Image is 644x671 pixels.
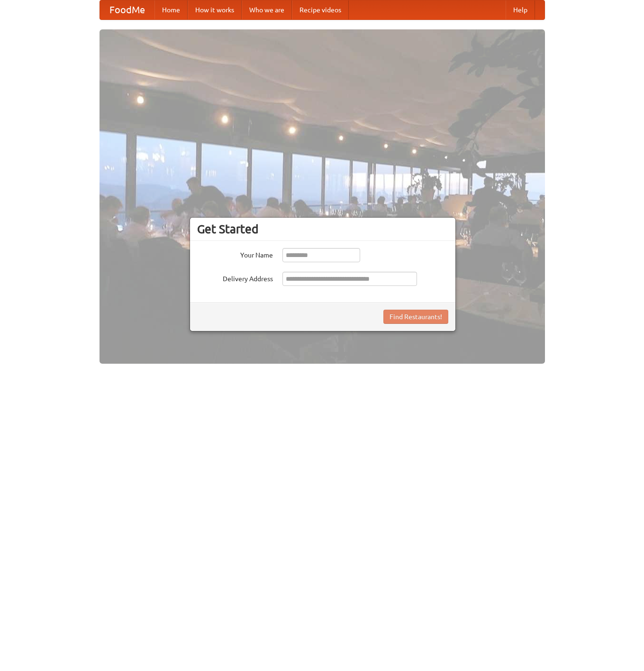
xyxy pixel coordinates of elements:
[292,0,349,19] a: Recipe videos
[197,272,273,284] label: Delivery Address
[154,0,188,19] a: Home
[100,0,154,19] a: FoodMe
[383,310,448,324] button: Find Restaurants!
[242,0,292,19] a: Who we are
[197,222,448,236] h3: Get Started
[188,0,242,19] a: How it works
[197,248,273,260] label: Your Name
[506,0,535,19] a: Help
